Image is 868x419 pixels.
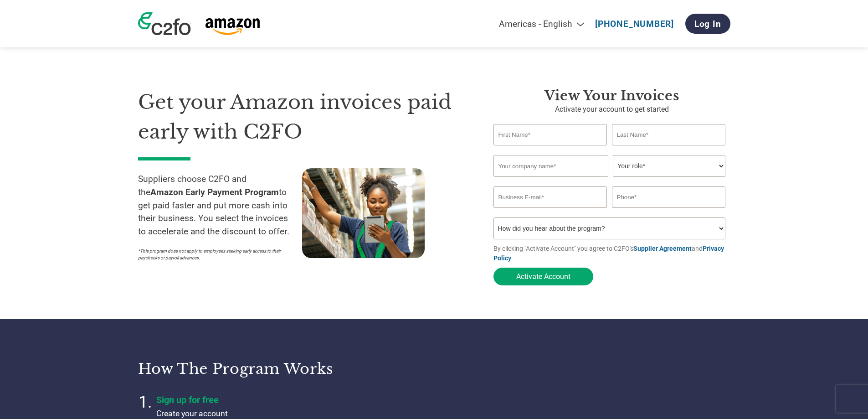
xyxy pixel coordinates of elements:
[633,245,692,252] a: Supplier Agreement
[138,248,293,261] p: *This program does not apply to employees seeking early access to their paychecks or payroll adva...
[493,245,724,262] a: Privacy Policy
[612,186,726,208] input: Phone*
[138,12,191,35] img: c2fo logo
[613,155,725,177] select: Title/Role
[205,18,260,35] img: Amazon
[493,146,607,151] div: Invalid first name or first name is too long
[493,186,607,208] input: Invalid Email format
[138,88,466,146] h1: Get your Amazon invoices paid early with C2FO
[595,19,674,29] a: [PHONE_NUMBER]
[493,268,593,285] button: Activate Account
[493,244,730,263] p: By clicking "Activate Account" you agree to C2FO's and
[493,209,607,214] div: Inavlid Email Address
[138,173,302,238] p: Suppliers choose C2FO and the to get paid faster and put more cash into their business. You selec...
[493,178,726,183] div: Invalid company name or company name is too long
[493,155,608,177] input: Your company name*
[302,168,425,258] img: supply chain worker
[156,394,384,405] h4: Sign up for free
[138,360,423,378] h3: How the program works
[685,14,730,34] a: Log In
[612,209,726,214] div: Inavlid Phone Number
[150,187,279,197] strong: Amazon Early Payment Program
[493,124,607,145] input: First Name*
[493,104,730,115] p: Activate your account to get started
[612,124,726,145] input: Last Name*
[612,146,726,151] div: Invalid last name or last name is too long
[493,88,730,104] h3: View Your Invoices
